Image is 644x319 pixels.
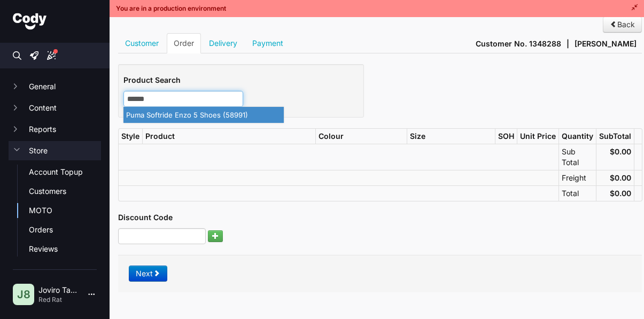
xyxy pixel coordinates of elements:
[118,129,142,144] th: Style
[558,144,596,170] td: Sub Total
[495,129,517,144] th: SOH
[118,33,166,53] a: Customer
[142,129,315,144] th: Product
[29,224,101,235] a: Orders
[315,129,407,144] th: Colour
[123,75,359,85] h5: Product Search
[29,244,101,254] a: Reviews
[29,205,101,216] a: MOTO
[517,129,558,144] th: Unit Price
[29,167,101,177] a: Account Topup
[202,33,244,53] a: Delivery
[558,170,596,185] td: Freight
[567,38,569,49] span: |
[9,141,101,160] button: Store
[126,107,281,123] p: Puma Softride Enzo 5 Shoes (58991)
[603,17,642,33] a: Back
[575,38,637,49] span: [PERSON_NAME]
[610,189,631,198] strong: $0.00
[476,38,561,49] span: Customer No. 1348288
[407,129,495,144] th: Size
[9,77,101,96] button: General
[610,173,631,182] strong: $0.00
[596,129,634,144] th: SubTotal
[116,4,226,13] span: You are in a production environment
[29,186,101,197] a: Customers
[38,295,80,304] p: Red Rat
[38,285,80,295] p: Joviro Tabia | 8434
[610,147,631,156] strong: $0.00
[558,185,596,201] td: Total
[9,98,101,118] button: Content
[245,33,290,53] a: Payment
[9,120,101,139] button: Reports
[167,33,201,53] a: Order
[129,266,167,282] a: Next
[118,212,642,223] h5: Discount Code
[558,129,596,144] th: Quantity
